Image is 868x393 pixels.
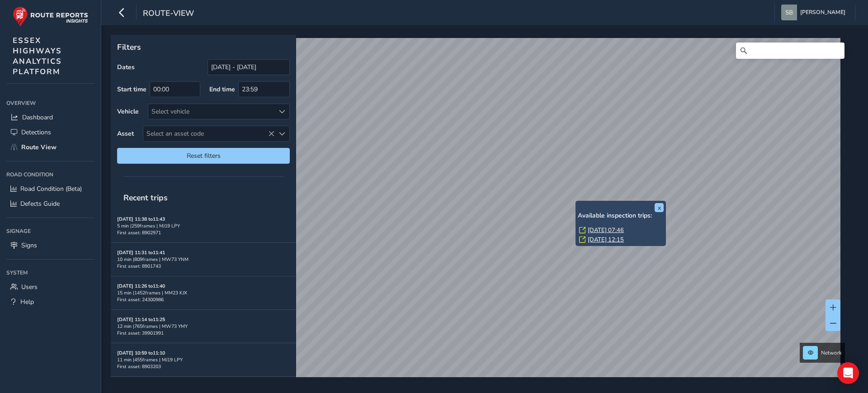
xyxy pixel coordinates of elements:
[117,350,165,356] strong: [DATE] 10:59 to 11:10
[117,356,290,363] div: 11 min | 455 frames | MJ19 LPY
[655,203,664,212] button: x
[117,63,135,71] label: Dates
[821,349,842,356] span: Network
[588,226,624,234] a: [DATE] 07:46
[117,85,146,94] label: Start time
[117,223,290,229] div: 5 min | 259 frames | MJ19 LPY
[6,125,94,140] a: Detections
[736,43,844,59] input: Search
[274,126,289,141] div: Select an asset code
[117,263,161,270] span: First asset: 8901743
[578,212,664,220] h6: Available inspection trips:
[837,362,859,384] div: Open Intercom Messenger
[6,279,94,294] a: Users
[143,8,194,20] span: route-view
[117,256,290,263] div: 10 min | 809 frames | MW73 YNM
[20,199,60,208] span: Defects Guide
[117,283,165,289] strong: [DATE] 11:26 to 11:40
[117,289,290,296] div: 15 min | 1452 frames | MM23 KJX
[117,296,164,303] span: First asset: 24300986
[22,113,53,122] span: Dashboard
[6,266,94,279] div: System
[117,148,290,164] button: Reset filters
[148,104,274,119] div: Select vehicle
[20,185,82,193] span: Road Condition (Beta)
[117,186,174,209] span: Recent trips
[117,129,134,138] label: Asset
[117,107,139,116] label: Vehicle
[6,196,94,211] a: Defects Guide
[6,238,94,253] a: Signs
[6,110,94,125] a: Dashboard
[117,229,161,236] span: First asset: 8902971
[13,35,62,77] span: ESSEX HIGHWAYS ANALYTICS PLATFORM
[117,249,165,256] strong: [DATE] 11:31 to 11:41
[13,6,88,27] img: rr logo
[6,140,94,155] a: Route View
[6,224,94,238] div: Signage
[21,143,57,152] span: Route View
[117,216,165,223] strong: [DATE] 11:38 to 11:43
[143,126,274,141] span: Select an asset code
[21,283,38,291] span: Users
[117,363,161,370] span: First asset: 8903203
[117,316,165,323] strong: [DATE] 11:14 to 11:25
[6,181,94,196] a: Road Condition (Beta)
[124,152,283,160] span: Reset filters
[588,236,624,244] a: [DATE] 12:15
[21,128,51,137] span: Detections
[6,168,94,181] div: Road Condition
[6,294,94,309] a: Help
[21,241,37,250] span: Signs
[117,41,290,53] p: Filters
[800,5,845,20] span: [PERSON_NAME]
[114,38,840,388] canvas: Map
[209,85,235,94] label: End time
[781,5,849,20] button: [PERSON_NAME]
[20,298,34,306] span: Help
[117,323,290,330] div: 12 min | 765 frames | MW73 YMY
[781,5,797,20] img: diamond-layout
[117,330,164,336] span: First asset: 39901991
[6,96,94,110] div: Overview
